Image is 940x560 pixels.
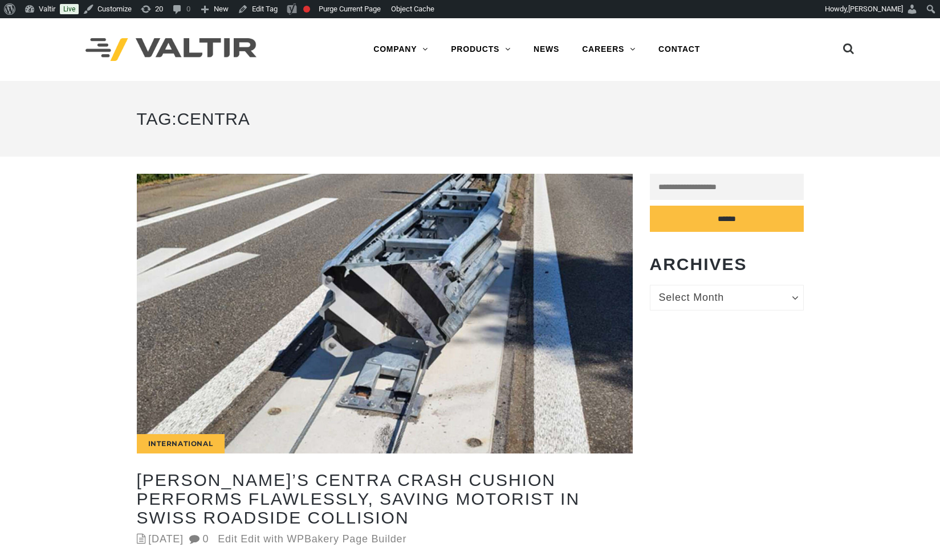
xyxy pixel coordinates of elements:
[440,38,522,61] a: PRODUCTS
[218,533,237,545] a: Edit
[137,98,804,140] h1: Tag:
[522,38,571,61] a: NEWS
[647,38,711,61] a: CONTACT
[177,109,250,128] span: CENTRA
[650,255,804,273] h2: Archives
[571,38,647,61] a: CAREERS
[848,5,903,13] span: [PERSON_NAME]
[137,471,580,527] a: [PERSON_NAME]’s CENTRA Crash Cushion Performs Flawlessly, Saving Motorist in Swiss Roadside Colli...
[86,38,257,62] img: Valtir
[659,290,783,305] span: Select Month
[303,6,310,13] div: Focus keyphrase not set
[362,38,440,61] a: COMPANY
[60,4,79,14] a: Live
[650,285,804,310] a: Select Month
[241,533,406,545] a: Edit with WPBakery Page Builder
[148,533,183,545] a: [DATE]
[189,533,209,545] span: 0
[148,439,213,448] a: International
